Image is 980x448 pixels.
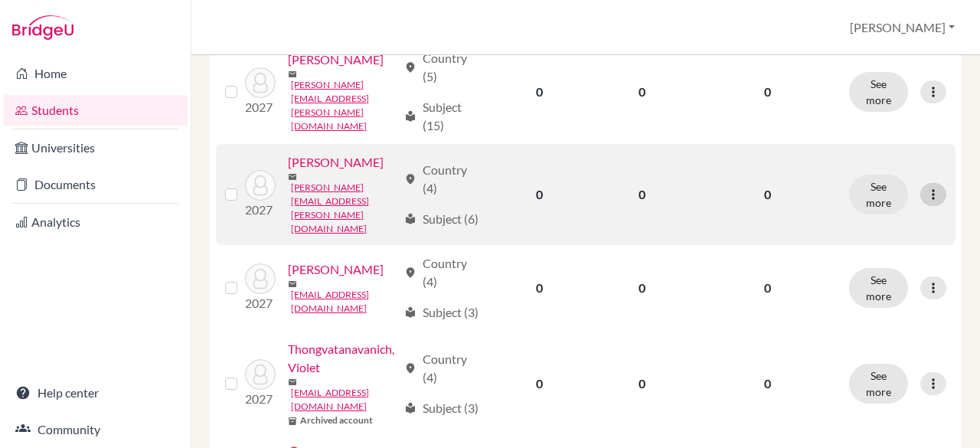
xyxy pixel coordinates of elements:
[489,331,590,437] td: 0
[489,144,590,245] td: 0
[245,294,276,312] p: 2027
[590,331,695,437] td: 0
[843,13,962,42] button: [PERSON_NAME]
[404,110,416,123] span: local_library
[300,414,373,427] b: Archived account
[404,213,416,225] span: local_library
[245,170,276,201] img: Singh, Tanish
[3,132,188,163] a: Universities
[590,144,695,245] td: 0
[3,414,188,445] a: Community
[404,161,480,198] div: Country (4)
[288,51,384,69] a: [PERSON_NAME]
[245,359,276,390] img: Thongvatanavanich, Violet
[12,15,73,40] img: Bridge-U
[288,70,297,79] span: mail
[245,98,276,116] p: 2027
[3,58,188,89] a: Home
[849,175,908,214] button: See more
[849,364,908,404] button: See more
[404,306,416,319] span: local_library
[288,340,397,377] a: Thongvatanavanich, Violet
[245,201,276,219] p: 2027
[288,260,384,279] a: [PERSON_NAME]
[590,245,695,331] td: 0
[3,169,188,200] a: Documents
[849,268,908,308] button: See more
[404,61,416,74] span: location_on
[404,402,416,414] span: local_library
[404,210,479,228] div: Subject (6)
[291,288,397,316] a: [EMAIL_ADDRESS][DOMAIN_NAME]
[489,245,590,331] td: 0
[288,378,297,387] span: mail
[3,207,188,237] a: Analytics
[288,280,297,289] span: mail
[288,172,297,181] span: mail
[245,67,276,98] img: Singh, Dhwani
[288,153,384,172] a: [PERSON_NAME]
[3,378,188,408] a: Help center
[404,362,416,374] span: location_on
[704,279,831,297] p: 0
[3,95,188,126] a: Students
[704,83,831,101] p: 0
[291,386,397,414] a: [EMAIL_ADDRESS][DOMAIN_NAME]
[404,267,416,279] span: location_on
[404,49,480,86] div: Country (5)
[404,173,416,185] span: location_on
[404,303,479,322] div: Subject (3)
[404,399,479,417] div: Subject (3)
[404,98,480,135] div: Subject (15)
[590,40,695,144] td: 0
[489,40,590,144] td: 0
[245,390,276,408] p: 2027
[404,254,480,291] div: Country (4)
[291,78,397,133] a: [PERSON_NAME][EMAIL_ADDRESS][PERSON_NAME][DOMAIN_NAME]
[291,181,397,236] a: [PERSON_NAME][EMAIL_ADDRESS][PERSON_NAME][DOMAIN_NAME]
[404,350,480,387] div: Country (4)
[288,417,297,426] span: inventory_2
[245,263,276,294] img: Thaper, Navya
[849,72,908,112] button: See more
[704,185,831,204] p: 0
[704,374,831,393] p: 0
